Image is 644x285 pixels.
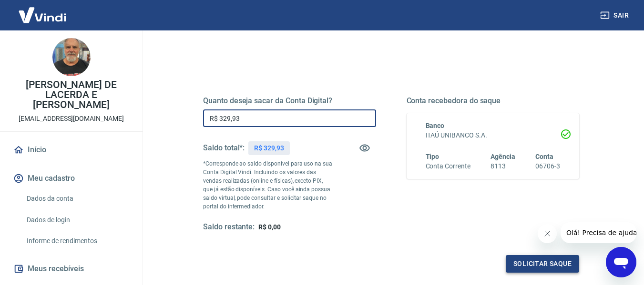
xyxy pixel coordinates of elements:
[11,168,131,189] button: Meu cadastro
[11,0,73,29] img: Vindi
[538,224,557,243] iframe: Fechar mensagem
[426,130,561,140] h6: ITAÚ UNIBANCO S.A.
[606,247,636,277] iframe: Botão para abrir a janela de mensagens
[426,153,440,160] span: Tipo
[11,258,131,279] button: Meus recebíveis
[506,255,579,273] button: Solicitar saque
[6,7,80,14] span: Olá! Precisa de ajuda?
[52,38,91,76] img: 717485b8-6bf5-4b39-91a5-0383dda82f12.jpeg
[203,159,333,211] p: *Corresponde ao saldo disponível para uso na sua Conta Digital Vindi. Incluindo os valores das ve...
[598,7,633,24] button: Sair
[491,161,515,171] h6: 8113
[23,210,131,230] a: Dados de login
[203,96,376,106] h5: Quanto deseja sacar da Conta Digital?
[19,114,124,124] p: [EMAIL_ADDRESS][DOMAIN_NAME]
[535,161,560,171] h6: 06706-3
[254,143,284,153] p: R$ 329,93
[11,139,131,160] a: Início
[258,223,281,231] span: R$ 0,00
[23,231,131,251] a: Informe de rendimentos
[426,122,445,129] span: Banco
[8,80,135,110] p: [PERSON_NAME] DE LACERDA E [PERSON_NAME]
[203,222,255,232] h5: Saldo restante:
[426,161,470,171] h6: Conta Corrente
[561,222,636,243] iframe: Mensagem da empresa
[491,153,515,160] span: Agência
[203,143,245,153] h5: Saldo total*:
[407,96,580,106] h5: Conta recebedora do saque
[535,153,553,160] span: Conta
[23,189,131,208] a: Dados da conta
